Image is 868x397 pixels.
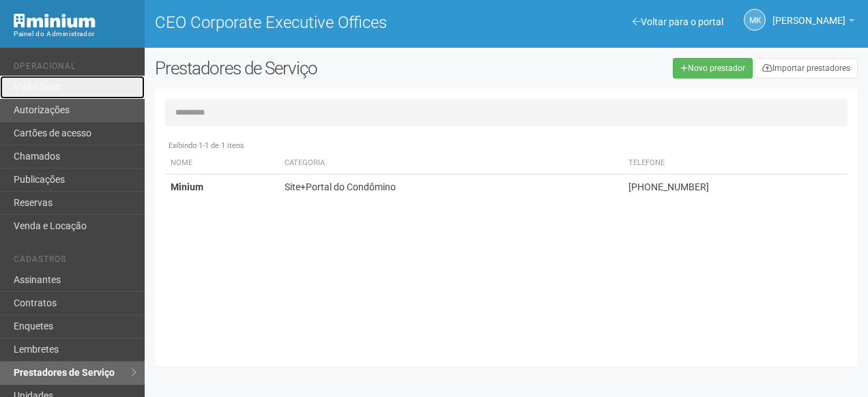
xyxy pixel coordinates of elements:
td: Site+Portal do Condômino [279,175,623,200]
td: [PHONE_NUMBER] [623,175,848,200]
li: Operacional [14,61,134,76]
th: Nome [165,152,279,175]
li: Cadastros [14,254,134,269]
a: Importar prestadores [755,58,858,78]
img: Minium [14,14,96,28]
span: Marcela Kunz [772,2,845,26]
a: [PERSON_NAME] [772,17,854,28]
h1: CEO Corporate Executive Offices [155,14,496,31]
div: Exibindo 1-1 de 1 itens [165,140,848,152]
h2: Prestadores de Serviço [155,58,436,78]
a: Voltar para o portal [633,16,723,27]
a: Novo prestador [673,58,753,78]
div: Painel do Administrador [14,28,134,40]
strong: Minium [171,181,203,192]
a: MK [744,9,766,31]
th: Categoria [279,152,623,175]
th: Telefone [623,152,848,175]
